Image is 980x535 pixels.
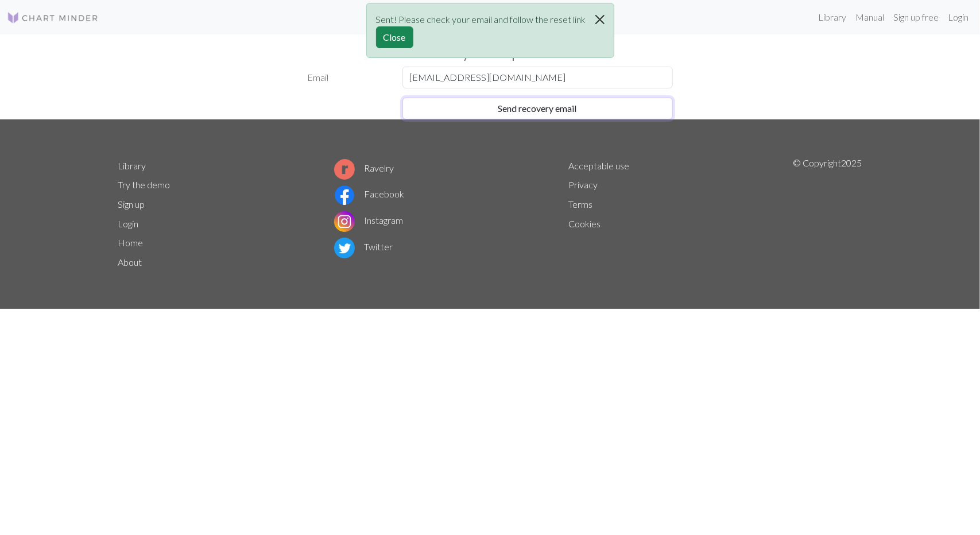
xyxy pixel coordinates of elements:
[376,26,413,48] button: Close
[301,67,396,88] label: Email
[334,238,355,258] img: Twitter logo
[568,179,598,190] a: Privacy
[118,160,146,171] a: Library
[376,13,586,26] p: Sent! Please check your email and follow the reset link
[586,3,614,36] button: Close
[118,257,142,267] a: About
[118,218,139,229] a: Login
[334,188,404,199] a: Facebook
[334,211,355,232] img: Instagram logo
[118,179,171,190] a: Try the demo
[334,185,355,206] img: Facebook logo
[118,237,144,248] a: Home
[334,162,394,173] a: Ravelry
[568,199,592,210] a: Terms
[568,218,601,229] a: Cookies
[334,215,403,226] a: Instagram
[334,241,393,252] a: Twitter
[793,156,862,272] p: © Copyright 2025
[118,199,145,210] a: Sign up
[334,159,355,180] img: Ravelry logo
[568,160,629,171] a: Acceptable use
[402,98,673,119] button: Send recovery email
